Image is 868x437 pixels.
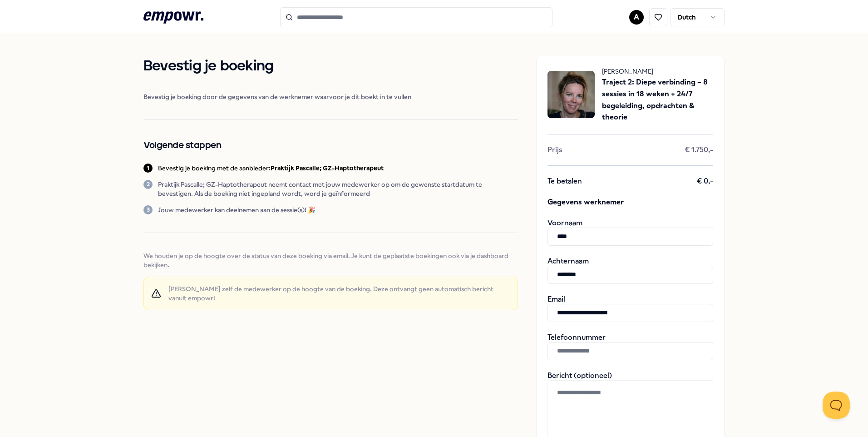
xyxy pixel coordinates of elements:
div: Achternaam [547,257,713,284]
div: 1 [143,164,153,173]
h2: Volgende stappen [143,138,518,153]
div: 2 [143,180,153,189]
span: [PERSON_NAME] [602,66,713,76]
span: Bevestig je boeking door de gegevens van de werknemer waarvoor je dit boekt in te vullen [143,92,518,101]
p: Bevestig je boeking met de aanbieder: [158,164,384,173]
div: Email [547,295,713,322]
span: Gegevens werknemer [547,197,713,208]
iframe: Help Scout Beacon - Open [823,392,850,419]
span: Prijs [547,145,562,154]
span: € 0,- [697,177,713,186]
div: Voornaam [547,218,713,246]
span: We houden je op de hoogte over de status van deze boeking via email. Je kunt de geplaatste boekin... [143,251,518,269]
b: Praktijk Pascalle; GZ-Haptotherapeut [271,164,384,172]
div: Telefoonnummer [547,333,713,360]
h1: Bevestig je boeking [143,55,518,78]
span: Te betalen [547,177,582,186]
input: Search for products, categories or subcategories [280,7,552,27]
span: € 1.750,- [685,145,713,154]
button: A [629,10,644,25]
p: Praktijk Pascalle; GZ-Haptotherapeut neemt contact met jouw medewerker op om de gewenste startdat... [158,180,518,198]
p: Jouw medewerker kan deelnemen aan de sessie(s)! 🎉 [158,205,316,214]
div: 3 [143,205,153,214]
span: Traject 2: Diepe verbinding – 8 sessies in 18 weken + 24/7 begeleiding, opdrachten & theorie [602,76,713,123]
span: [PERSON_NAME] zelf de medewerker op de hoogte van de boeking. Deze ontvangt geen automatisch beri... [168,284,510,303]
img: package image [547,71,595,118]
